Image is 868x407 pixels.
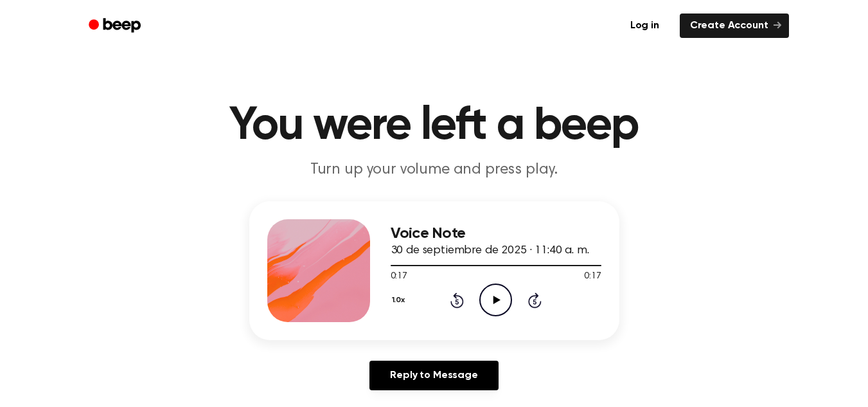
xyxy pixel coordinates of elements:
[188,159,681,181] p: Turn up your volume and press play.
[105,103,763,149] h1: You were left a beep
[584,270,601,284] span: 0:17
[369,361,498,390] a: Reply to Message
[617,11,672,41] a: Log in
[391,225,601,242] h3: Voice Note
[391,245,589,257] span: 30 de septiembre de 2025 · 11:40 a. m.
[680,14,789,38] a: Create Account
[80,14,152,39] a: Beep
[391,289,410,311] button: 1.0x
[391,270,407,284] span: 0:17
